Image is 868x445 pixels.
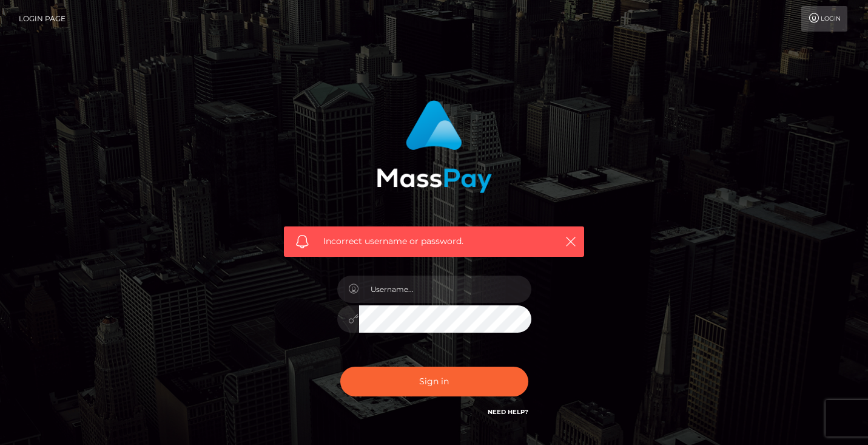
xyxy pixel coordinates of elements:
[19,6,66,32] a: Login Page
[488,408,528,416] a: Need Help?
[359,276,531,303] input: Username...
[801,6,847,32] a: Login
[323,235,545,248] span: Incorrect username or password.
[340,367,528,396] button: Sign in
[377,100,492,193] img: MassPay Login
